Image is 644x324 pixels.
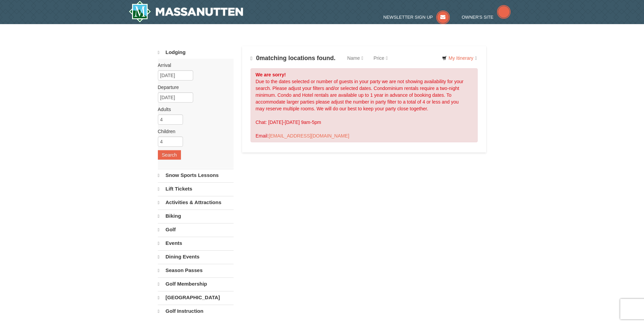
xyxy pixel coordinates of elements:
a: Snow Sports Lessons [158,169,234,182]
a: Name [342,51,368,65]
a: Activities & Attractions [158,196,234,209]
span: Newsletter Sign Up [383,15,433,20]
label: Arrival [158,62,228,69]
a: Golf Membership [158,277,234,290]
label: Children [158,128,228,135]
a: Owner's Site [462,15,511,20]
a: Golf [158,223,234,236]
a: Lodging [158,46,234,59]
a: Newsletter Sign Up [383,15,450,20]
a: Golf Instruction [158,305,234,318]
strong: We are sorry! [256,72,286,77]
a: Dining Events [158,250,234,263]
a: Price [368,51,393,65]
a: Biking [158,210,234,222]
div: Due to the dates selected or number of guests in your party we are not showing availability for y... [251,68,478,142]
h4: matching locations found. [251,55,336,62]
img: Massanutten Resort Logo [129,1,243,22]
a: [GEOGRAPHIC_DATA] [158,291,234,304]
a: My Itinerary [438,53,481,63]
button: Search [158,150,181,160]
a: Season Passes [158,264,234,277]
label: Adults [158,106,228,113]
a: Events [158,237,234,250]
a: Lift Tickets [158,182,234,195]
a: [EMAIL_ADDRESS][DOMAIN_NAME] [269,133,349,139]
label: Departure [158,84,228,91]
a: Massanutten Resort [129,1,243,22]
span: Owner's Site [462,15,494,20]
span: 0 [256,55,259,61]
